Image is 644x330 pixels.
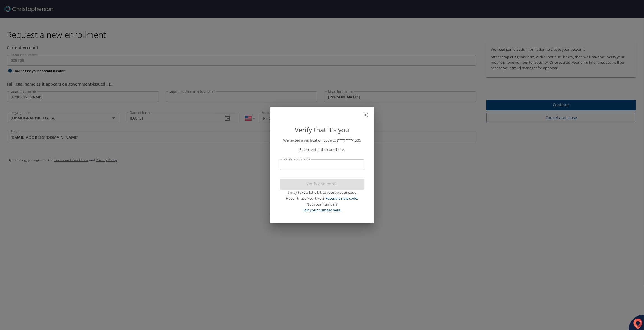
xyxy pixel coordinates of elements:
[280,147,364,153] p: Please enter the code here:
[365,109,372,116] button: close
[326,196,358,201] a: Resend a new code.
[280,124,364,135] p: Verify that it's you
[303,207,341,213] a: Edit your number here.
[280,195,364,201] div: Haven’t received it yet?
[280,137,364,143] p: We texted a verification code to (***) ***- 1506
[280,201,364,207] div: Not your number?
[280,190,364,195] div: It may take a little bit to receive your code.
